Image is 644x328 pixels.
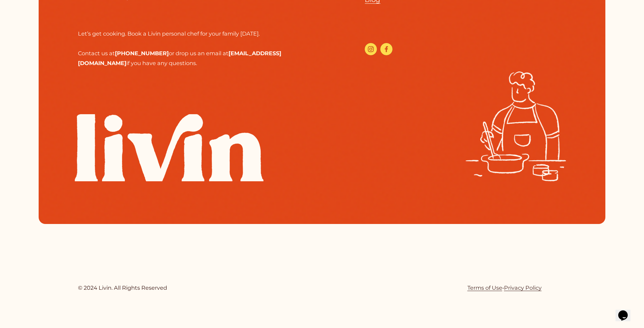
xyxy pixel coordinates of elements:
[115,50,169,57] strong: [PHONE_NUMBER]
[467,283,502,293] a: Terms of Use
[365,43,377,55] a: Instagram
[78,283,177,293] p: © 2024 Livin. All Rights Reserved
[467,283,566,293] p: •
[78,30,281,66] span: Let’s get cooking. Book a Livin personal chef for your family [DATE]. Contact us at or drop us an...
[616,301,637,321] iframe: chat widget
[504,283,542,293] a: Privacy Policy
[380,43,393,55] a: Facebook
